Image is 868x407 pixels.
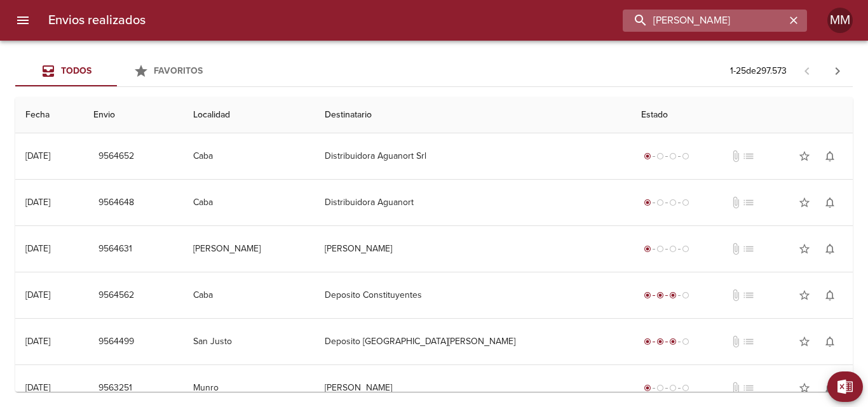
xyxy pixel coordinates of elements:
span: radio_button_unchecked [656,245,664,253]
span: Favoritos [154,65,203,76]
div: En viaje [641,289,692,302]
span: No tiene pedido asociado [742,289,755,302]
span: 9564652 [98,149,134,164]
button: 9564631 [93,237,137,261]
td: Distribuidora Aguanort Srl [315,133,631,179]
span: radio_button_checked [644,291,651,299]
div: [DATE] [25,336,50,347]
span: No tiene pedido asociado [742,335,755,348]
th: Envio [83,97,184,133]
span: 9564631 [98,241,132,257]
span: No tiene pedido asociado [742,243,755,255]
span: 9563251 [98,380,132,396]
th: Estado [631,97,853,133]
div: Tabs Envios [15,56,219,86]
span: Todos [61,65,92,76]
span: radio_button_unchecked [669,384,677,392]
button: menu [8,5,38,36]
span: 9564648 [98,195,134,211]
span: star_border [798,196,811,209]
span: radio_button_unchecked [656,199,664,206]
span: No tiene pedido asociado [742,196,755,209]
span: radio_button_unchecked [656,152,664,160]
span: star_border [798,243,811,255]
span: notifications_none [824,196,836,209]
h6: Envios realizados [48,10,146,30]
button: Agregar a favoritos [792,375,817,401]
span: radio_button_unchecked [669,199,677,206]
span: radio_button_checked [644,384,651,392]
div: Generado [641,243,692,255]
span: star_border [798,289,811,302]
button: 9564652 [93,145,139,168]
span: Pagina siguiente [822,56,853,86]
td: Caba [183,272,315,318]
span: No tiene documentos adjuntos [729,382,742,394]
span: radio_button_unchecked [682,199,689,206]
span: No tiene documentos adjuntos [729,150,742,163]
button: Agregar a favoritos [792,190,817,215]
p: 1 - 25 de 297.573 [730,65,787,77]
span: No tiene pedido asociado [742,150,755,163]
span: radio_button_checked [656,291,664,299]
td: Deposito Constituyentes [315,272,631,318]
div: Generado [641,382,692,394]
div: MM [827,8,853,33]
span: radio_button_unchecked [656,384,664,392]
span: radio_button_checked [669,291,677,299]
span: radio_button_checked [644,338,651,345]
span: radio_button_unchecked [682,152,689,160]
button: Agregar a favoritos [792,329,817,354]
td: Caba [183,133,315,179]
span: notifications_none [824,150,836,163]
span: notifications_none [824,289,836,302]
button: Agregar a favoritos [792,143,817,169]
div: Abrir información de usuario [827,8,853,33]
td: Deposito [GEOGRAPHIC_DATA][PERSON_NAME] [315,319,631,364]
button: Activar notificaciones [817,143,843,169]
span: radio_button_unchecked [669,152,677,160]
span: radio_button_unchecked [682,291,689,299]
span: No tiene pedido asociado [742,382,755,394]
button: 9564499 [93,330,139,354]
div: [DATE] [25,243,50,254]
div: [DATE] [25,197,50,208]
button: 9563251 [93,377,137,400]
div: [DATE] [25,382,50,393]
span: notifications_none [824,382,836,394]
div: [DATE] [25,290,50,300]
span: star_border [798,382,811,394]
span: radio_button_unchecked [669,245,677,253]
td: [PERSON_NAME] [315,226,631,272]
input: buscar [623,10,785,32]
button: Activar notificaciones [817,236,843,262]
span: radio_button_checked [644,152,651,160]
button: Activar notificaciones [817,190,843,215]
td: [PERSON_NAME] [183,226,315,272]
span: star_border [798,335,811,348]
div: Generado [641,196,692,209]
span: radio_button_checked [656,338,664,345]
button: Exportar Excel [827,371,863,402]
span: star_border [798,150,811,163]
span: notifications_none [824,335,836,348]
span: notifications_none [824,243,836,255]
div: [DATE] [25,150,50,161]
th: Destinatario [315,97,631,133]
button: 9564562 [93,284,139,307]
span: radio_button_checked [644,199,651,206]
button: Activar notificaciones [817,329,843,354]
span: 9564499 [98,334,134,350]
span: No tiene documentos adjuntos [729,335,742,348]
button: Activar notificaciones [817,283,843,308]
span: radio_button_unchecked [682,384,689,392]
span: radio_button_checked [669,338,677,345]
button: Activar notificaciones [817,375,843,401]
div: En viaje [641,335,692,348]
button: Agregar a favoritos [792,283,817,308]
button: 9564648 [93,191,139,215]
span: No tiene documentos adjuntos [729,243,742,255]
span: radio_button_unchecked [682,245,689,253]
div: Generado [641,150,692,163]
th: Fecha [15,97,83,133]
